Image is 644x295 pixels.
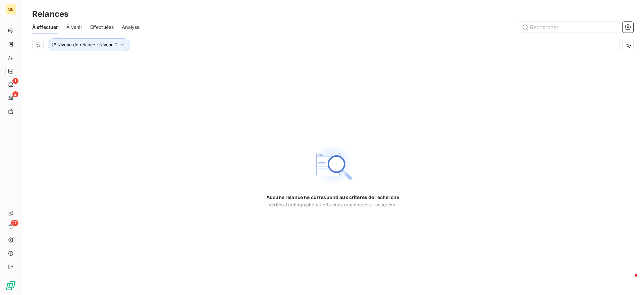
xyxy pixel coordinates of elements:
span: 1 [12,78,18,84]
span: À effectuer [32,24,58,31]
img: Empty state [311,143,354,186]
span: Niveau de relance : Niveau 2 [57,42,118,47]
button: Niveau de relance : Niveau 2 [48,38,130,51]
span: À venir [66,24,82,31]
iframe: Intercom live chat [621,272,637,288]
span: Vérifiez l’orthographe ou effectuez une nouvelle recherche. [269,202,397,207]
span: 2 [12,91,18,97]
span: 17 [11,220,18,226]
div: ME [5,4,16,15]
img: Logo LeanPay [5,280,16,291]
input: Rechercher [519,22,620,33]
h3: Relances [32,8,68,20]
span: Effectuées [90,24,114,31]
span: Aucune relance ne correspond aux critères de recherche [266,194,399,201]
span: Analyse [122,24,140,31]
